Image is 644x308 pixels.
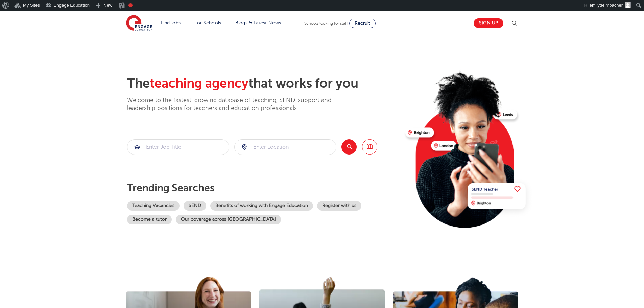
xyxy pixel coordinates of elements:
[127,201,180,211] a: Teaching Vacancies
[210,201,313,211] a: Benefits of working with Engage Education
[235,20,281,25] a: Blogs & Latest News
[127,182,400,194] p: Trending searches
[184,201,206,211] a: SEND
[317,201,361,211] a: Register with us
[341,139,357,155] button: Search
[304,21,348,26] span: Schools looking for staff
[161,20,181,25] a: Find jobs
[474,18,503,28] a: Sign up
[194,20,221,25] a: For Schools
[349,19,376,28] a: Recruit
[234,139,336,155] div: Submit
[126,15,152,32] img: Engage Education
[176,215,281,224] a: Our coverage across [GEOGRAPHIC_DATA]
[355,21,370,26] span: Recruit
[127,140,229,155] input: Submit
[235,140,336,155] input: Submit
[590,3,623,8] span: emilydeimbacher
[127,215,172,224] a: Become a tutor
[127,76,400,91] h2: The that works for you
[128,3,133,7] div: Needs improvement
[127,96,350,112] p: Welcome to the fastest-growing database of teaching, SEND, support and leadership positions for t...
[127,139,229,155] div: Submit
[150,76,248,91] span: teaching agency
